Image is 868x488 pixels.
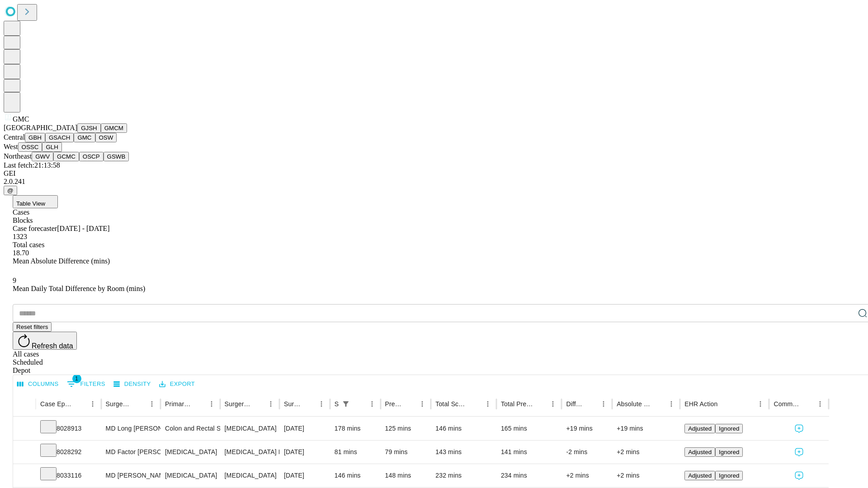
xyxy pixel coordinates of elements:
[32,152,53,161] button: GWV
[106,464,156,487] div: MD [PERSON_NAME]
[252,398,264,410] button: Sort
[416,398,429,410] button: Menu
[688,472,712,479] span: Adjusted
[225,464,275,487] div: [MEDICAL_DATA]
[340,398,352,410] div: 1 active filter
[481,398,494,410] button: Menu
[335,417,376,440] div: 178 mins
[165,400,191,408] div: Primary Service
[13,249,29,257] span: 18.70
[435,400,468,408] div: Total Scheduled Duration
[77,123,101,133] button: GJSH
[15,377,61,391] button: Select columns
[40,417,97,440] div: 8028913
[353,398,366,410] button: Sort
[617,400,651,408] div: Absolute Difference
[385,400,403,408] div: Predicted In Room Duration
[4,124,77,131] span: [GEOGRAPHIC_DATA]
[385,441,427,464] div: 79 mins
[652,398,665,410] button: Sort
[65,377,108,391] button: Show filters
[435,417,492,440] div: 146 mins
[4,152,32,160] span: Northeast
[684,471,715,480] button: Adjusted
[284,464,325,487] div: [DATE]
[4,186,17,195] button: @
[13,225,57,232] span: Case forecaster
[335,464,376,487] div: 146 mins
[715,424,743,433] button: Ignored
[45,133,74,142] button: GSACH
[566,441,608,464] div: -2 mins
[385,417,427,440] div: 125 mins
[165,417,215,440] div: Colon and Rectal Surgery
[32,342,73,350] span: Refresh data
[719,472,739,479] span: Ignored
[684,424,715,433] button: Adjusted
[146,398,158,410] button: Menu
[225,441,275,464] div: [MEDICAL_DATA] PLANNED
[13,195,58,208] button: Table View
[501,464,557,487] div: 234 mins
[665,398,678,410] button: Menu
[617,417,675,440] div: +19 mins
[385,464,427,487] div: 148 mins
[13,322,52,332] button: Reset filters
[106,417,156,440] div: MD Long [PERSON_NAME]
[18,445,31,460] button: Expand
[302,398,315,410] button: Sort
[688,449,712,455] span: Adjusted
[435,441,492,464] div: 143 mins
[435,464,492,487] div: 232 mins
[57,225,109,232] span: [DATE] - [DATE]
[25,133,45,142] button: GBH
[86,398,99,410] button: Menu
[7,187,14,194] span: @
[40,441,97,464] div: 8028292
[284,400,302,408] div: Surgery Date
[225,400,251,408] div: Surgery Name
[13,233,27,240] span: 1323
[106,441,156,464] div: MD Factor [PERSON_NAME]
[13,277,16,284] span: 9
[617,464,675,487] div: +2 mins
[53,152,79,161] button: GCMC
[688,425,712,432] span: Adjusted
[74,133,95,142] button: GMC
[719,425,739,432] span: Ignored
[205,398,218,410] button: Menu
[774,400,800,408] div: Comments
[13,285,145,292] span: Mean Daily Total Difference by Room (mins)
[4,133,25,141] span: Central
[40,400,73,408] div: Case Epic Id
[13,115,29,123] span: GMC
[133,398,146,410] button: Sort
[95,133,117,142] button: OSW
[284,441,325,464] div: [DATE]
[715,471,743,480] button: Ignored
[501,400,533,408] div: Total Predicted Duration
[340,398,352,410] button: Show filters
[111,377,153,391] button: Density
[13,332,77,350] button: Refresh data
[585,398,597,410] button: Sort
[684,400,717,408] div: EHR Action
[284,417,325,440] div: [DATE]
[79,152,104,161] button: OSCP
[4,169,864,178] div: GEI
[335,400,339,408] div: Scheduled In Room Duration
[718,398,731,410] button: Sort
[42,142,61,152] button: GLH
[801,398,814,410] button: Sort
[101,123,127,133] button: GMCM
[4,143,18,150] span: West
[534,398,547,410] button: Sort
[40,464,97,487] div: 8033116
[315,398,328,410] button: Menu
[617,441,675,464] div: +2 mins
[501,417,557,440] div: 165 mins
[157,377,197,391] button: Export
[13,241,44,249] span: Total cases
[403,398,416,410] button: Sort
[74,398,86,410] button: Sort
